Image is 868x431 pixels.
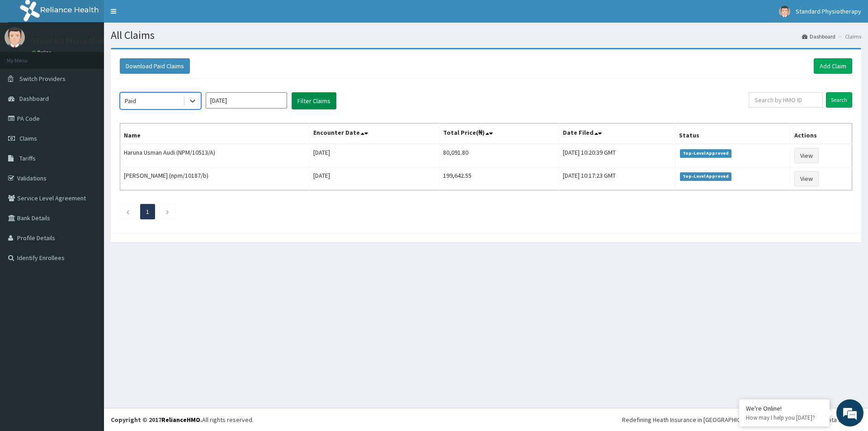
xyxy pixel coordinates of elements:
input: Select Month and Year [206,92,287,109]
div: Redefining Heath Insurance in [GEOGRAPHIC_DATA] using Telemedicine and Data Science! [622,415,861,424]
span: Standard Physiotherapy [796,7,861,15]
div: Minimize live chat window [148,5,170,26]
a: Next page [165,208,170,216]
th: Actions [791,123,852,144]
p: Standard Physiotherapy [32,37,117,45]
h1: All Claims [111,29,861,41]
img: User Image [779,6,790,17]
td: [DATE] 10:20:39 GMT [559,144,675,167]
th: Name [120,123,310,144]
textarea: Type your message and hit 'Enter' [5,247,172,279]
div: We're Online! [746,404,823,412]
button: Filter Claims [292,92,336,109]
strong: Copyright © 2017 . [111,416,202,424]
td: 80,091.80 [439,144,559,167]
a: View [794,148,819,163]
td: [DATE] 10:17:23 GMT [559,167,675,190]
input: Search by HMO ID [749,92,823,108]
td: [DATE] [309,167,439,190]
span: Top-Level Approved [680,172,732,180]
span: Tariffs [19,154,36,162]
div: Paid [125,96,136,105]
span: Dashboard [19,95,49,103]
div: Chat with us now [47,51,152,62]
th: Status [675,123,790,144]
span: We're online! [52,114,125,205]
a: Dashboard [802,33,835,40]
td: 199,642.55 [439,167,559,190]
th: Total Price(₦) [439,123,559,144]
img: User Image [5,27,25,47]
td: [PERSON_NAME] (npm/10187/b) [120,167,310,190]
a: RelianceHMO [161,416,200,424]
span: Switch Providers [19,75,66,83]
button: Download Paid Claims [120,58,190,74]
a: Previous page [126,208,130,216]
span: Claims [19,134,37,142]
th: Date Filed [559,123,675,144]
td: [DATE] [309,144,439,167]
span: Top-Level Approved [680,149,732,157]
a: Online [32,49,53,56]
li: Claims [836,33,861,40]
a: View [794,171,819,186]
input: Search [826,92,852,108]
th: Encounter Date [309,123,439,144]
footer: All rights reserved. [104,408,868,431]
a: Page 1 is your current page [146,208,149,216]
img: d_794563401_company_1708531726252_794563401 [17,45,37,68]
td: Haruna Usman Audi (NPM/10513/A) [120,144,310,167]
p: How may I help you today? [746,414,823,422]
a: Add Claim [814,58,852,74]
